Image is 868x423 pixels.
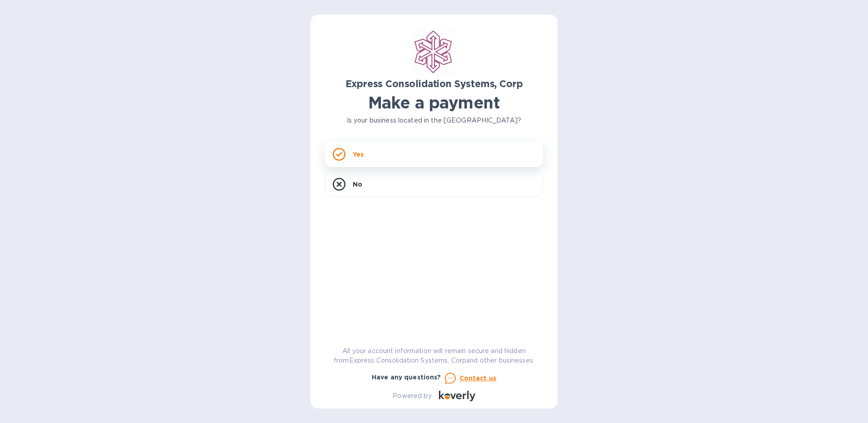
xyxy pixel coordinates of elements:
p: No [353,180,362,189]
p: Is your business located in the [GEOGRAPHIC_DATA]? [325,116,543,125]
b: Express Consolidation Systems, Corp [345,78,523,89]
p: Powered by [393,391,431,401]
p: Yes [353,150,364,159]
u: Contact us [459,374,497,382]
p: All your account information will remain secure and hidden from Express Consolidation Systems, Co... [325,346,543,365]
b: Have any questions? [372,374,441,381]
h1: Make a payment [325,93,543,112]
